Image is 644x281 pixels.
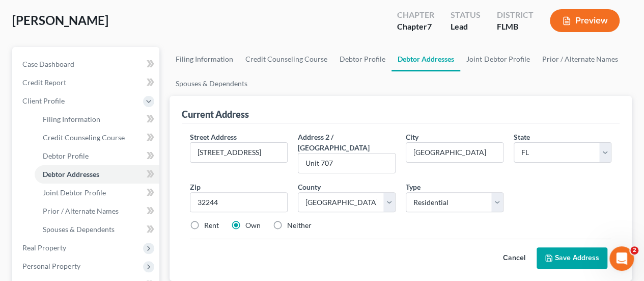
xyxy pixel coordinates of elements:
[630,246,638,254] span: 2
[536,47,624,71] a: Prior / Alternate Names
[35,202,159,220] a: Prior / Alternate Names
[190,133,237,141] span: Street Address
[43,133,125,142] span: Credit Counseling Course
[14,55,159,73] a: Case Dashboard
[609,246,634,271] iframe: Intercom live chat
[245,220,261,231] label: Own
[43,170,99,178] span: Debtor Addresses
[22,78,66,87] span: Credit Report
[35,147,159,165] a: Debtor Profile
[12,13,108,28] span: [PERSON_NAME]
[406,182,421,192] label: Type
[406,143,503,162] input: Enter city...
[14,73,159,92] a: Credit Report
[22,96,65,105] span: Client Profile
[397,9,434,21] div: Chapter
[427,21,432,31] span: 7
[514,133,530,141] span: State
[451,9,481,21] div: Status
[43,207,119,215] span: Prior / Alternate Names
[22,262,80,270] span: Personal Property
[550,9,620,32] button: Preview
[43,188,106,197] span: Joint Debtor Profile
[451,21,481,33] div: Lead
[190,192,288,213] input: XXXXX
[170,71,254,96] a: Spouses & Dependents
[22,60,74,68] span: Case Dashboard
[204,220,219,231] label: Rent
[35,165,159,184] a: Debtor Addresses
[43,151,89,160] span: Debtor Profile
[391,47,460,71] a: Debtor Addresses
[43,225,115,234] span: Spouses & Dependents
[287,220,312,231] label: Neither
[22,243,66,252] span: Real Property
[397,21,434,33] div: Chapter
[497,21,534,33] div: FLMB
[190,183,201,191] span: Zip
[460,47,536,71] a: Joint Debtor Profile
[492,248,537,268] button: Cancel
[406,133,418,141] span: City
[298,183,321,191] span: County
[35,184,159,202] a: Joint Debtor Profile
[35,129,159,147] a: Credit Counseling Course
[170,47,239,71] a: Filing Information
[190,143,287,162] input: Enter street address
[298,154,395,173] input: --
[239,47,333,71] a: Credit Counseling Course
[35,220,159,239] a: Spouses & Dependents
[497,9,534,21] div: District
[298,132,396,153] label: Address 2 / [GEOGRAPHIC_DATA]
[43,115,100,123] span: Filing Information
[537,247,607,269] button: Save Address
[333,47,391,71] a: Debtor Profile
[182,108,249,120] div: Current Address
[35,110,159,129] a: Filing Information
